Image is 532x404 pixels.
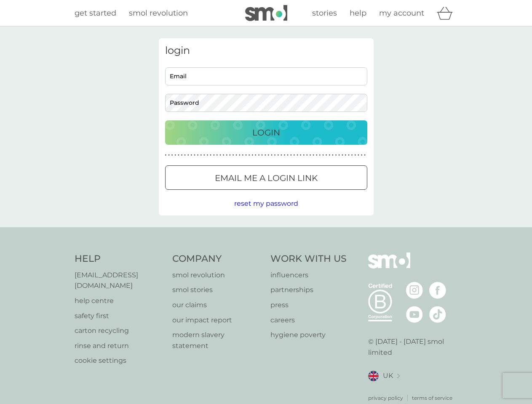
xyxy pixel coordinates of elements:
[335,153,337,157] p: ●
[75,311,164,322] a: safety first
[219,153,221,157] p: ●
[319,153,321,157] p: ●
[172,300,262,311] p: our claims
[75,340,164,351] p: rinse and return
[338,153,340,157] p: ●
[270,270,347,281] a: influencers
[368,394,403,402] a: privacy policy
[255,153,257,157] p: ●
[326,153,327,157] p: ●
[342,153,343,157] p: ●
[358,153,359,157] p: ●
[252,126,280,139] p: Login
[75,252,164,266] h4: Help
[290,153,292,157] p: ●
[203,153,205,157] p: ●
[270,300,347,311] a: press
[379,7,424,19] a: my account
[233,153,234,157] p: ●
[350,7,366,19] a: help
[75,355,164,366] a: cookie settings
[348,153,350,157] p: ●
[354,153,356,157] p: ●
[172,270,262,281] a: smol revolution
[129,8,188,18] span: smol revolution
[310,153,311,157] p: ●
[217,153,218,157] p: ●
[249,153,250,157] p: ●
[171,153,173,157] p: ●
[235,153,237,157] p: ●
[172,315,262,326] a: our impact report
[313,153,314,157] p: ●
[284,153,286,157] p: ●
[329,153,330,157] p: ●
[312,7,337,19] a: stories
[165,45,367,57] h3: login
[300,153,302,157] p: ●
[129,7,188,19] a: smol revolution
[274,153,276,157] p: ●
[207,153,209,157] p: ●
[294,153,295,157] p: ●
[234,198,298,209] button: reset my password
[265,153,266,157] p: ●
[200,153,202,157] p: ●
[306,153,308,157] p: ●
[368,336,458,358] p: © [DATE] - [DATE] smol limited
[168,153,170,157] p: ●
[242,153,244,157] p: ●
[165,153,167,157] p: ●
[303,153,305,157] p: ●
[406,282,423,299] img: visit the smol Instagram page
[75,7,116,19] a: get started
[287,153,289,157] p: ●
[172,330,262,351] a: modern slavery statement
[229,153,231,157] p: ●
[429,306,446,323] img: visit the smol Tiktok page
[261,153,263,157] p: ●
[277,153,279,157] p: ●
[245,153,247,157] p: ●
[406,306,423,323] img: visit the smol Youtube page
[351,153,353,157] p: ●
[270,252,347,266] h4: Work With Us
[268,153,270,157] p: ●
[361,153,363,157] p: ●
[172,284,262,295] a: smol stories
[412,394,452,402] p: terms of service
[191,153,192,157] p: ●
[197,153,199,157] p: ●
[239,153,241,157] p: ●
[379,8,424,18] span: my account
[270,330,347,340] a: hygiene poverty
[297,153,298,157] p: ●
[165,165,367,190] button: Email me a login link
[178,153,179,157] p: ●
[322,153,324,157] p: ●
[350,8,366,18] span: help
[75,325,164,336] a: carton recycling
[174,153,176,157] p: ●
[364,153,366,157] p: ●
[210,153,211,157] p: ●
[75,295,164,306] p: help centre
[270,284,347,295] a: partnerships
[187,153,189,157] p: ●
[234,199,298,207] span: reset my password
[345,153,347,157] p: ●
[245,5,287,21] img: smol
[368,252,410,281] img: smol
[194,153,195,157] p: ●
[223,153,225,157] p: ●
[215,171,318,185] p: Email me a login link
